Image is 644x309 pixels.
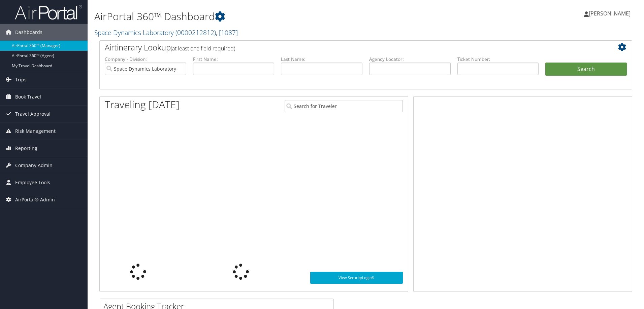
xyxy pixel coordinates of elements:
[105,98,180,112] h1: Traveling [DATE]
[175,28,216,37] span: ( 0000212812 )
[369,56,451,63] label: Agency Locator:
[15,4,82,20] img: airportal-logo.png
[15,88,41,105] span: Book Travel
[589,10,631,17] span: [PERSON_NAME]
[15,191,55,208] span: AirPortal® Admin
[193,56,275,63] label: First Name:
[15,24,42,41] span: Dashboards
[281,56,362,63] label: Last Name:
[105,56,186,63] label: Company - Division:
[15,174,50,191] span: Employee Tools
[105,42,582,53] h2: Airtinerary Lookup
[584,3,637,24] a: [PERSON_NAME]
[457,56,539,63] label: Ticket Number:
[94,28,238,37] a: Space Dynamics Laboratory
[15,71,27,88] span: Trips
[94,9,456,24] h1: AirPortal 360™ Dashboard
[15,106,51,122] span: Travel Approval
[216,28,238,37] span: , [ 1087 ]
[15,123,56,140] span: Risk Management
[310,272,403,284] a: View SecurityLogic®
[545,63,627,76] button: Search
[15,157,53,174] span: Company Admin
[15,140,37,157] span: Reporting
[285,100,403,112] input: Search for Traveler
[171,45,235,52] span: (at least one field required)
